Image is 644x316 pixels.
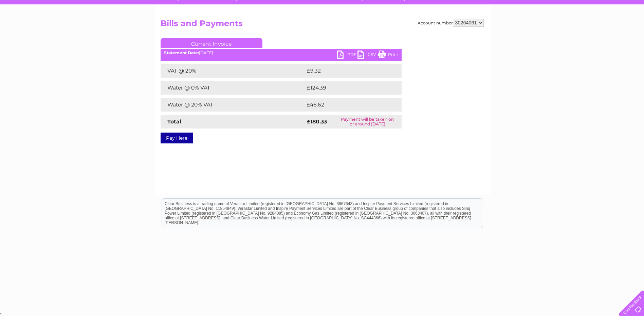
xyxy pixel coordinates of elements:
div: Clear Business is a trading name of Verastar Limited (registered in [GEOGRAPHIC_DATA] No. 3667643... [162,4,483,33]
a: CSV [357,51,378,60]
a: Contact [599,29,615,34]
a: Energy [541,29,556,34]
td: £124.39 [305,81,389,95]
a: Water [525,29,537,34]
a: Log out [622,29,638,34]
a: Current Invoice [161,38,262,48]
a: PDF [337,51,357,60]
strong: £180.33 [307,118,327,125]
td: Water @ 0% VAT [161,81,305,95]
img: logo.png [22,18,57,38]
td: Water @ 20% VAT [161,98,305,112]
a: Telecoms [560,29,581,34]
a: Print [378,51,398,60]
b: Statement Date: [164,50,199,55]
td: £9.32 [305,64,386,78]
div: [DATE] [161,51,402,55]
a: Blog [585,29,595,34]
div: Account number [418,19,484,27]
td: VAT @ 20% [161,64,305,78]
h2: Bills and Payments [161,19,484,32]
a: 0333 014 3131 [516,3,563,12]
strong: Total [167,118,181,125]
td: £46.62 [305,98,388,112]
td: Payment will be taken on or around [DATE] [333,115,402,129]
a: Pay Here [161,133,193,143]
